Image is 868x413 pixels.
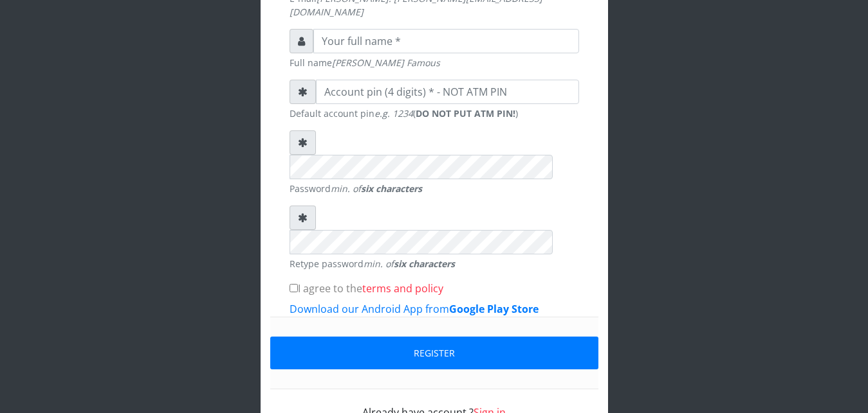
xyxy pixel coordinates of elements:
[362,281,443,295] a: terms and policy
[290,107,579,120] small: Default account pin ( )
[394,258,455,270] strong: six characters
[364,258,455,270] em: min. of
[290,56,579,69] small: Full name
[416,107,515,119] b: DO NOT PUT ATM PIN!
[290,284,298,292] input: I agree to theterms and policy
[290,302,539,316] a: Download our Android App fromGoogle Play Store
[332,57,440,69] em: [PERSON_NAME] Famous
[331,182,422,195] em: min. of
[313,29,579,53] input: Your full name *
[449,302,539,316] b: Google Play Store
[361,182,422,195] strong: six characters
[290,281,443,296] label: I agree to the
[316,80,579,104] input: Account pin (4 digits) * - NOT ATM PIN
[290,257,579,270] small: Retype password
[374,107,413,119] em: e.g. 1234
[290,182,579,195] small: Password
[270,337,598,369] button: Register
